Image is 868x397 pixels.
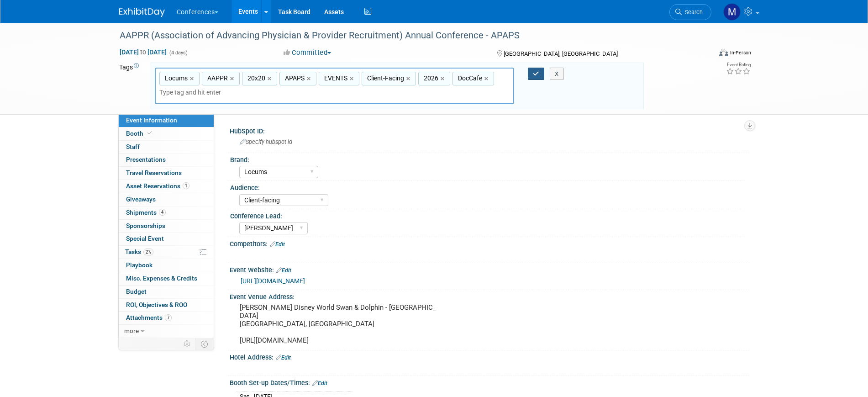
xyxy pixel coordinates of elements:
[322,74,347,83] span: EVENTS
[504,50,618,57] span: [GEOGRAPHIC_DATA], [GEOGRAPHIC_DATA]
[119,127,214,140] a: Booth
[126,169,182,176] span: Travel Reservations
[230,209,745,221] div: Conference Lead:
[119,220,214,233] a: Sponsorships
[422,74,438,83] span: 2026
[119,167,214,180] a: Travel Reservations
[669,4,711,20] a: Search
[230,350,749,362] div: Hotel Address:
[126,156,166,163] span: Presentations
[658,48,752,61] div: Event Format
[230,74,236,84] a: ×
[119,246,214,259] a: Tasks2%
[119,154,214,166] a: Presentations
[126,235,164,242] span: Special Event
[241,277,305,285] a: [URL][DOMAIN_NAME]
[350,74,356,84] a: ×
[230,181,745,192] div: Audience:
[723,3,741,21] img: Marygrace LeGros
[456,74,482,83] span: DocCafe
[283,74,305,83] span: APAPS
[240,138,292,145] span: Specify hubspot id
[312,380,327,386] a: Edit
[119,299,214,312] a: ROI, Objectives & ROO
[230,153,745,164] div: Brand:
[230,376,749,388] div: Booth Set-up Dates/Times:
[276,267,291,274] a: Edit
[125,248,153,255] span: Tasks
[119,141,214,154] a: Staff
[126,275,197,282] span: Misc. Expenses & Credits
[119,193,214,206] a: Giveaways
[119,114,214,127] a: Event Information
[163,74,188,83] span: Locums
[307,74,313,84] a: ×
[268,74,274,84] a: ×
[126,196,156,203] span: Giveaways
[119,63,142,110] td: Tags
[126,314,172,321] span: Attachments
[119,286,214,298] a: Budget
[159,88,287,97] input: Type tag and hit enter
[159,209,166,216] span: 4
[195,338,214,350] td: Toggle Event Tabs
[230,124,749,136] div: HubSpot ID:
[119,259,214,272] a: Playbook
[119,8,165,17] img: ExhibitDay
[126,288,147,295] span: Budget
[270,241,285,248] a: Edit
[190,74,196,84] a: ×
[116,27,698,44] div: AAPPR (Association of Advancing Physician & Provider Recruitment) Annual Conference - APAPS
[147,131,152,136] i: Booth reservation complete
[726,63,751,67] div: Event Rating
[183,182,189,189] span: 1
[143,249,153,255] span: 2%
[276,355,291,361] a: Edit
[119,312,214,324] a: Attachments7
[365,74,404,83] span: Client-Facing
[406,74,412,84] a: ×
[119,233,214,245] a: Special Event
[682,9,703,16] span: Search
[124,327,139,334] span: more
[230,263,749,275] div: Event Website:
[126,130,154,137] span: Booth
[230,237,749,249] div: Competitors:
[165,314,172,321] span: 7
[119,180,214,193] a: Asset Reservations1
[119,325,214,338] a: more
[126,116,177,124] span: Event Information
[484,74,490,84] a: ×
[205,74,228,83] span: AAPPR
[280,48,335,58] button: Committed
[126,143,140,150] span: Staff
[168,50,188,56] span: (4 days)
[119,206,214,219] a: Shipments4
[730,49,751,56] div: In-Person
[240,303,436,344] pre: [PERSON_NAME] Disney World Swan & Dolphin - [GEOGRAPHIC_DATA] [GEOGRAPHIC_DATA], [GEOGRAPHIC_DATA...
[119,48,167,56] span: [DATE] [DATE]
[719,49,728,56] img: Format-Inperson.png
[139,48,147,56] span: to
[441,74,447,84] a: ×
[126,261,153,269] span: Playbook
[119,272,214,285] a: Misc. Expenses & Credits
[246,74,265,83] span: 20x20
[230,290,749,302] div: Event Venue Address:
[126,182,189,190] span: Asset Reservations
[126,222,165,229] span: Sponsorships
[550,68,564,80] button: X
[126,301,187,308] span: ROI, Objectives & ROO
[126,209,166,216] span: Shipments
[179,338,195,350] td: Personalize Event Tab Strip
